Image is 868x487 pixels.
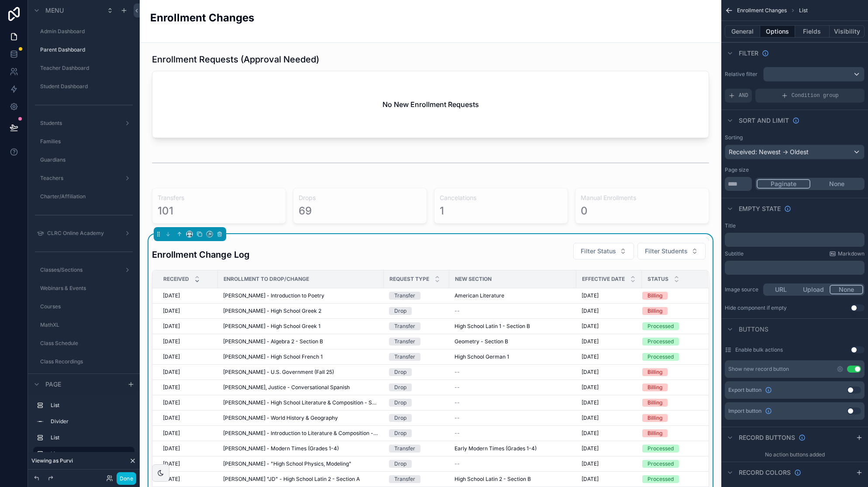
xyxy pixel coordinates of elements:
span: Menu [45,6,64,15]
button: Visibility [830,25,865,38]
label: Webinars & Events [40,285,133,292]
div: Billing [648,414,662,422]
div: Transfer [394,292,415,300]
label: Divider [51,418,131,425]
div: Drop [394,307,406,315]
span: Effective Date [582,276,625,283]
label: Sorting [725,134,743,141]
button: URL [765,285,797,294]
span: Buttons [739,325,768,334]
span: [DATE] [582,460,599,467]
div: Processed [648,445,674,452]
span: Import button [728,408,761,414]
label: MathXL [40,321,133,328]
span: Filter Status [581,247,616,256]
span: [DATE] [582,445,599,452]
label: List [51,450,127,457]
span: [DATE] [163,338,180,345]
div: Drop [394,429,406,437]
span: -- [455,399,460,406]
label: Classes/Sections [40,266,121,273]
span: -- [455,369,460,376]
span: [DATE] [582,323,599,330]
span: [DATE] [582,414,599,421]
span: Early Modern Times (Grades 1-4) [455,445,537,452]
span: [DATE] [163,384,180,391]
div: Billing [648,368,662,376]
div: Drop [394,383,406,391]
div: Processed [648,460,674,468]
button: Paginate [757,179,810,189]
label: Enable bulk actions [735,346,783,353]
div: scrollable content [725,233,865,247]
span: [DATE] [163,399,180,406]
label: CLRC Online Academy [47,230,121,237]
label: Teacher Dashboard [40,65,133,72]
span: [DATE] [582,353,599,360]
span: [PERSON_NAME] - Introduction to Literature & Composition - Section B [223,430,379,437]
label: Title [725,222,736,229]
div: Transfer [394,338,415,345]
span: [DATE] [582,338,599,345]
div: Drop [394,414,406,422]
button: Select Button [637,243,706,259]
div: Received: Newest -> Oldest [725,145,864,159]
button: Received: Newest -> Oldest [725,145,865,159]
span: [PERSON_NAME] - Introduction to Poetry [223,292,324,299]
label: Image source [725,286,760,293]
div: Billing [648,307,662,315]
div: Hide component if empty [725,304,787,311]
div: Billing [648,383,662,391]
label: Student Dashboard [40,83,133,90]
span: [DATE] [582,369,599,376]
span: -- [455,414,460,421]
button: Upload [797,285,830,294]
div: Drop [394,368,406,376]
span: [DATE] [163,445,180,452]
label: Families [40,138,133,145]
span: New Section [455,276,492,283]
span: High School Latin 1 - Section B [455,323,530,330]
div: Show new record button [728,366,789,373]
div: scrollable content [28,394,140,470]
label: Subtitle [725,250,744,257]
label: Guardians [40,156,133,163]
span: Enrollment to Drop/Change [224,276,309,283]
span: Record buttons [739,433,795,442]
span: Filter Students [645,247,688,256]
span: [DATE] [163,414,180,421]
span: [PERSON_NAME] - U.S. Government (Fall 25) [223,369,334,376]
button: Select Button [573,243,634,259]
div: Transfer [394,322,415,330]
label: Charter/Affiliation [40,193,133,200]
div: Drop [394,460,406,468]
span: Filter [739,49,758,58]
div: Transfer [394,353,415,361]
span: Condition group [792,92,839,99]
span: [DATE] [163,307,180,314]
span: [PERSON_NAME] "JD" - High School Latin 2 - Section A [223,476,360,483]
label: List [51,434,131,441]
span: [DATE] [582,384,599,391]
div: Processed [648,338,674,345]
label: Parent Dashboard [40,46,133,53]
span: [DATE] [582,476,599,483]
span: [DATE] [582,292,599,299]
label: Page size [725,166,749,173]
span: [DATE] [582,399,599,406]
a: Class Schedule [40,340,133,347]
span: -- [455,430,460,437]
label: Admin Dashboard [40,28,133,35]
span: Status [648,276,668,283]
span: [PERSON_NAME] - World History & Geography [223,414,338,421]
button: Done [117,472,136,485]
label: Students [40,120,121,127]
span: American Literature [455,292,504,299]
span: [DATE] [163,460,180,467]
span: [PERSON_NAME] - High School Greek 1 [223,323,320,330]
